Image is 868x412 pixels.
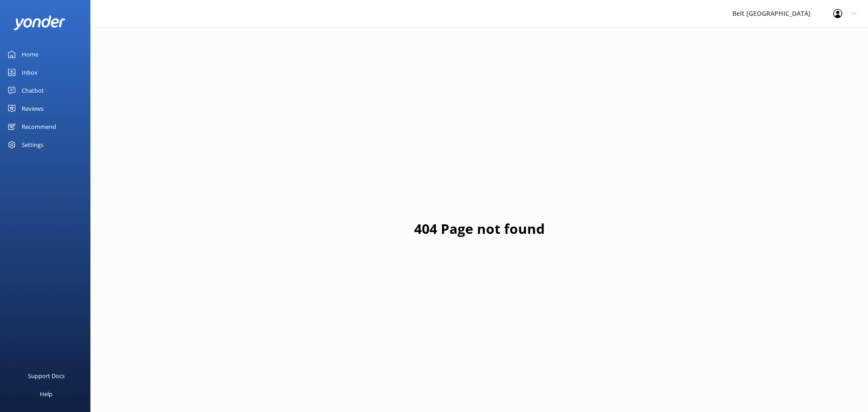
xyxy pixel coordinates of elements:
[22,45,38,63] div: Home
[40,385,52,403] div: Help
[414,218,545,240] h1: 404 Page not found
[22,99,43,118] div: Reviews
[28,367,65,385] div: Support Docs
[22,118,56,136] div: Recommend
[14,15,66,30] img: yonder-white-logo.png
[22,63,38,81] div: Inbox
[22,81,44,99] div: Chatbot
[22,136,43,154] div: Settings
